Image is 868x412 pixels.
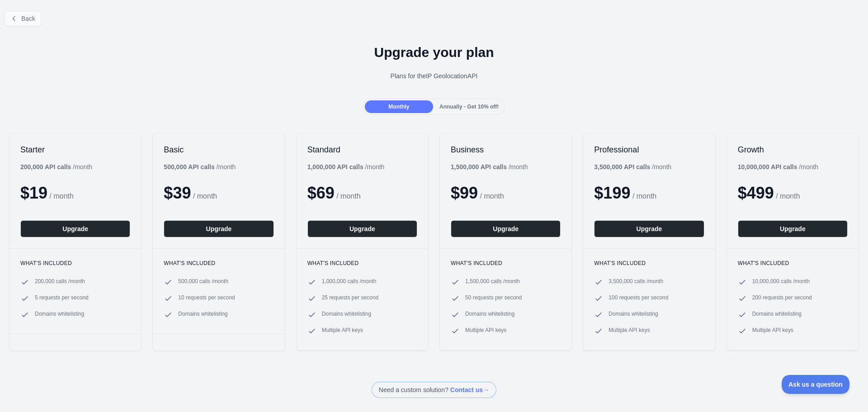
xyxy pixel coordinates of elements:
h2: Standard [307,144,417,155]
h2: Business [451,144,561,155]
h2: Professional [594,144,704,155]
span: $ 199 [594,184,630,202]
b: 1,000,000 API calls [307,163,363,170]
iframe: Toggle Customer Support [782,375,850,394]
span: $ 99 [451,184,478,202]
b: 1,500,000 API calls [451,163,507,170]
div: / month [451,162,528,171]
div: / month [594,162,671,171]
b: 3,500,000 API calls [594,163,650,170]
div: / month [307,162,385,171]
